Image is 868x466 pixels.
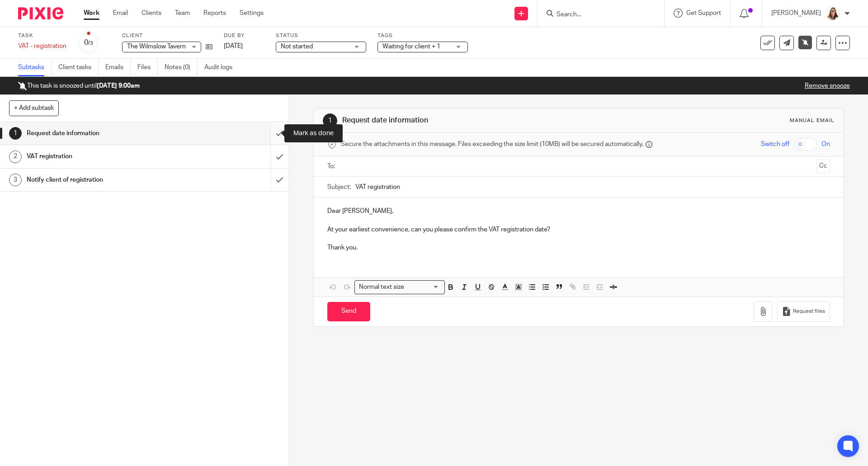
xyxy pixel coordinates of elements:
img: Pixie [18,7,63,19]
button: + Add subtask [9,100,59,116]
a: Team [175,9,190,18]
h1: Notify client of registration [27,173,183,187]
label: Task [18,32,66,39]
a: Clients [142,9,161,18]
span: On [821,140,830,149]
a: Audit logs [204,59,239,76]
label: Status [276,32,366,39]
label: Due by [224,32,264,39]
a: Files [137,59,158,76]
a: Reports [203,9,226,18]
p: Thank you. [327,243,830,252]
a: Work [84,9,99,18]
p: This task is snoozed until [18,81,140,90]
b: [DATE] 9:00am [97,83,140,89]
a: Remove snooze [805,83,850,89]
h1: VAT registration [27,150,183,163]
div: 1 [323,113,337,128]
a: Client tasks [58,59,99,76]
div: Manual email [790,117,835,124]
h1: Request date information [27,127,183,140]
span: [DATE] [224,43,243,49]
img: Me%201.png [826,6,840,21]
span: Secure the attachments in this message. Files exceeding the size limit (10MB) will be secured aut... [341,140,643,149]
input: Search [556,11,637,19]
input: Send [327,302,370,321]
span: Not started [281,43,313,50]
div: 0 [84,38,93,48]
span: The Wilmslow Tavern [127,43,186,50]
p: At your earliest convenience, can you please confirm the VAT registration date? [327,225,830,234]
div: 2 [9,151,22,163]
a: Settings [240,9,264,18]
p: Dear [PERSON_NAME], [327,207,830,216]
label: Client [122,32,212,39]
button: Cc [816,160,830,173]
input: Search for option [407,282,439,292]
div: VAT - registration [18,42,66,51]
div: Search for option [354,280,445,294]
button: Request files [777,301,830,322]
label: Subject: [327,183,351,192]
span: Get Support [686,10,721,16]
h1: Request date information [342,116,598,125]
label: Tags [377,32,468,39]
small: /3 [88,41,93,46]
span: Normal text size [357,282,406,292]
a: Subtasks [18,59,52,76]
span: Request files [793,308,825,315]
div: 3 [9,174,22,186]
span: Switch off [761,140,789,149]
a: Email [113,9,128,18]
a: Notes (0) [165,59,198,76]
p: [PERSON_NAME] [771,9,821,18]
div: 1 [9,127,22,140]
span: Waiting for client + 1 [382,43,440,50]
label: To: [327,162,337,171]
a: Emails [105,59,131,76]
